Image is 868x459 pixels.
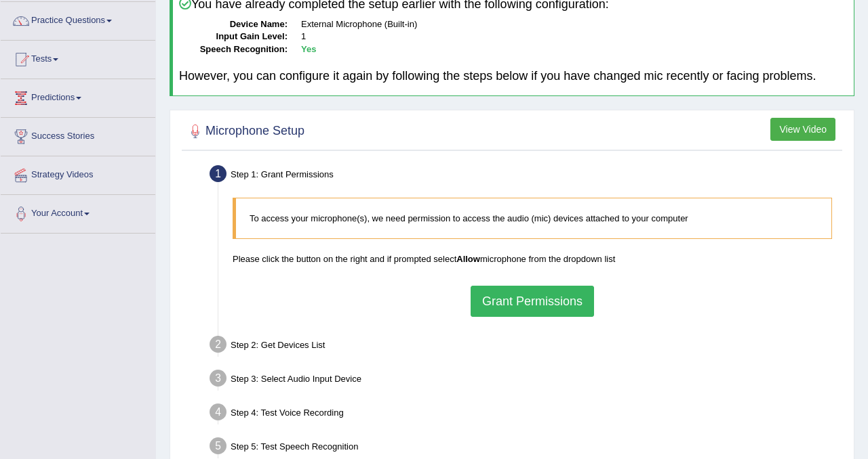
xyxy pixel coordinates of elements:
button: Grant Permissions [471,286,594,317]
h2: Microphone Setup [185,121,304,141]
a: Success Stories [1,118,155,152]
dt: Device Name: [179,18,288,31]
dt: Input Gain Level: [179,30,288,43]
button: View Video [770,118,835,141]
a: Tests [1,41,155,74]
b: Allow [456,254,480,264]
b: Yes [301,44,316,54]
div: Step 2: Get Devices List [203,332,848,362]
p: Please click the button on the right and if prompted select microphone from the dropdown list [233,253,832,265]
a: Predictions [1,79,155,113]
dd: 1 [301,30,848,43]
a: Your Account [1,195,155,229]
p: To access your microphone(s), we need permission to access the audio (mic) devices attached to yo... [250,212,818,225]
a: Practice Questions [1,2,155,36]
dd: External Microphone (Built-in) [301,18,848,31]
div: Step 1: Grant Permissions [203,161,848,191]
div: Step 3: Select Audio Input Device [203,366,848,395]
a: Strategy Videos [1,156,155,190]
h4: However, you can configure it again by following the steps below if you have changed mic recently... [179,70,848,83]
dt: Speech Recognition: [179,43,288,56]
div: Step 4: Test Voice Recording [203,399,848,429]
